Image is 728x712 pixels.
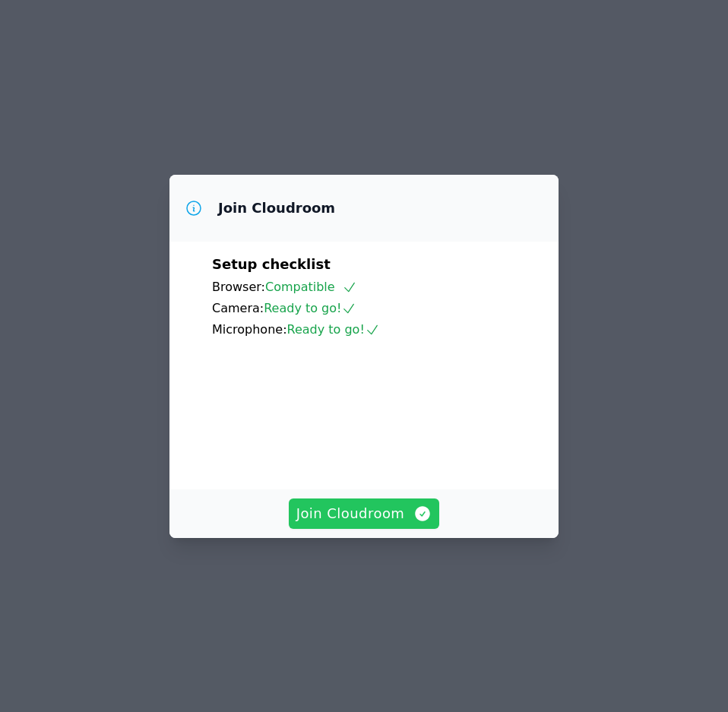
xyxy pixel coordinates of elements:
[264,301,356,315] span: Ready to go!
[212,301,264,315] span: Camera:
[296,503,432,524] span: Join Cloudroom
[212,322,287,337] span: Microphone:
[212,280,265,294] span: Browser:
[287,322,380,337] span: Ready to go!
[289,498,440,529] button: Join Cloudroom
[265,280,357,294] span: Compatible
[218,199,335,217] h3: Join Cloudroom
[212,256,331,272] span: Setup checklist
